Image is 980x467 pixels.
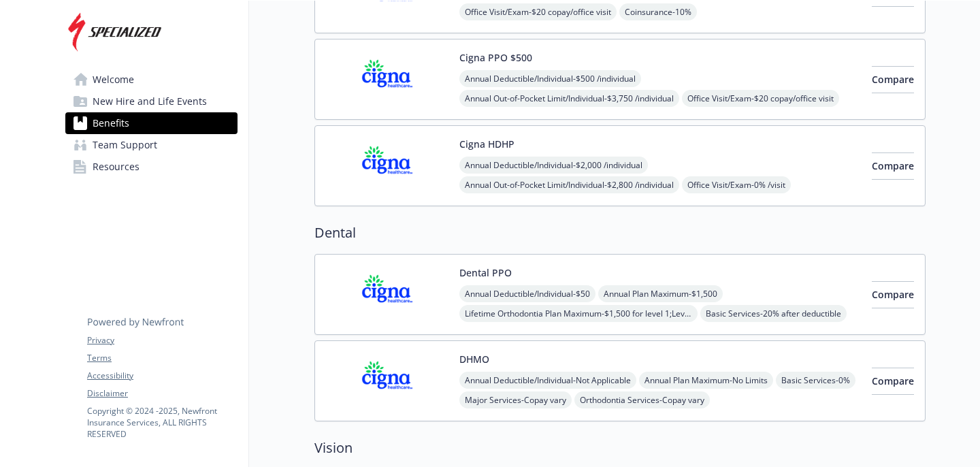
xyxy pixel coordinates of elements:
[65,112,238,134] a: Benefits
[459,157,648,174] span: Annual Deductible/Individual - $2,000 /individual
[326,265,448,323] img: CIGNA carrier logo
[65,156,238,178] a: Resources
[776,372,855,389] span: Basic Services - 0%
[872,73,914,86] span: Compare
[87,387,237,400] a: Disclaimer
[459,90,679,107] span: Annual Out-of-Pocket Limit/Individual - $3,750 /individual
[93,91,207,112] span: New Hire and Life Events
[459,391,572,408] span: Major Services - Copay vary
[326,50,448,108] img: CIGNA carrier logo
[459,137,514,151] button: Cigna HDHP
[87,370,237,382] a: Accessibility
[65,69,238,91] a: Welcome
[326,137,448,195] img: CIGNA carrier logo
[639,372,773,389] span: Annual Plan Maximum - No Limits
[65,134,238,156] a: Team Support
[93,134,157,156] span: Team Support
[682,90,839,107] span: Office Visit/Exam - $20 copay/office visit
[872,159,914,172] span: Compare
[872,281,914,308] button: Compare
[93,112,129,134] span: Benefits
[459,372,636,389] span: Annual Deductible/Individual - Not Applicable
[65,91,238,112] a: New Hire and Life Events
[314,223,926,243] h2: Dental
[459,50,532,65] button: Cigna PPO $500
[872,368,914,395] button: Compare
[872,374,914,387] span: Compare
[87,334,237,347] a: Privacy
[872,66,914,93] button: Compare
[619,3,697,20] span: Coinsurance - 10%
[314,438,926,458] h2: Vision
[93,69,134,91] span: Welcome
[87,405,237,440] p: Copyright © 2024 - 2025 , Newfront Insurance Services, ALL RIGHTS RESERVED
[872,288,914,301] span: Compare
[326,352,448,410] img: CIGNA carrier logo
[459,70,641,87] span: Annual Deductible/Individual - $500 /individual
[459,352,489,366] button: DHMO
[459,305,698,322] span: Lifetime Orthodontia Plan Maximum - $1,500 for level 1;Level 2 $1,900; Level 3 $2,300; Level 4 $2...
[459,285,595,302] span: Annual Deductible/Individual - $50
[700,305,847,322] span: Basic Services - 20% after deductible
[459,3,617,20] span: Office Visit/Exam - $20 copay/office visit
[682,176,791,193] span: Office Visit/Exam - 0% /visit
[459,176,679,193] span: Annual Out-of-Pocket Limit/Individual - $2,800 /individual
[93,156,140,178] span: Resources
[87,352,237,364] a: Terms
[872,152,914,180] button: Compare
[574,391,710,408] span: Orthodontia Services - Copay vary
[598,285,723,302] span: Annual Plan Maximum - $1,500
[459,265,512,280] button: Dental PPO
